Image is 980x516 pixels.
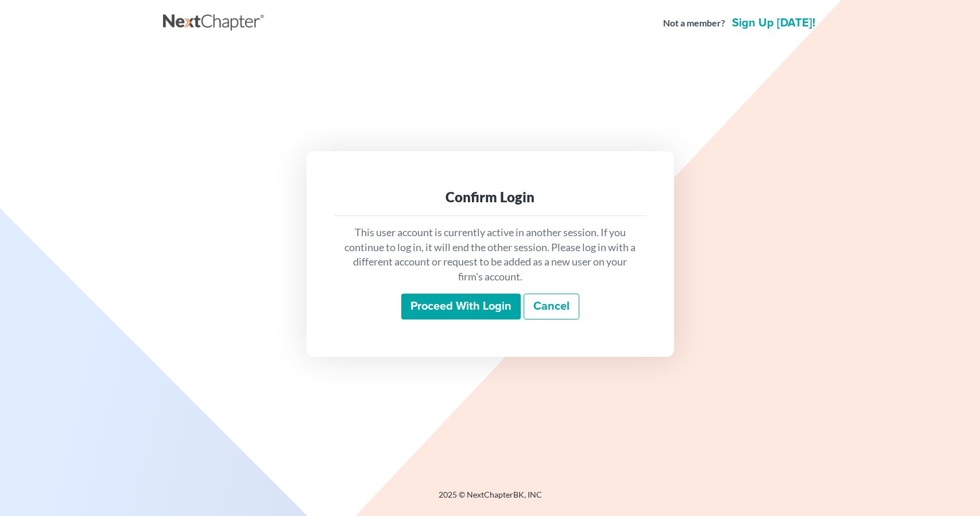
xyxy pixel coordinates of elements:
[663,17,725,30] strong: Not a member?
[524,294,579,320] a: Cancel
[730,17,818,29] a: Sign up [DATE]!
[343,188,637,206] div: Confirm Login
[343,225,637,284] p: This user account is currently active in another session. If you continue to log in, it will end ...
[163,489,818,510] div: 2025 © NextChapterBK, INC
[401,294,521,320] input: Proceed with login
